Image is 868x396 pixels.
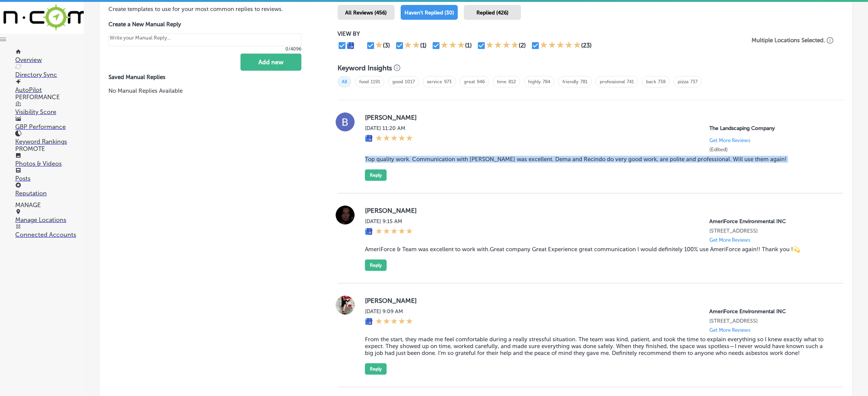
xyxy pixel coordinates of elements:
[365,114,831,121] label: [PERSON_NAME]
[240,54,301,71] button: Add new
[709,125,831,131] p: The Landscaping Company
[375,41,383,50] div: 1 Star
[338,64,392,72] h3: Keyword Insights
[709,327,750,333] p: Get More Reviews
[376,135,413,143] div: 5 Stars
[528,79,541,84] a: highly
[108,33,301,46] textarea: Create your Quick Reply
[15,216,84,223] p: Manage Locations
[392,79,403,84] a: good
[709,228,831,234] p: 11455 W Interstate 70 Frontage Rd N
[365,125,413,131] label: [DATE] 11:20 AM
[486,41,519,50] div: 4 Stars
[383,42,390,49] div: (3)
[580,79,588,84] a: 781
[108,46,301,52] p: 0/4096
[365,156,831,163] blockquote: Top quality work. Communication with [PERSON_NAME] was excellent. Dema and Recindo do very good w...
[465,42,472,49] div: (1)
[15,93,84,101] p: PERFORMANCE
[427,79,442,84] a: service
[420,42,427,49] div: (1)
[646,79,656,84] a: back
[365,207,831,214] label: [PERSON_NAME]
[15,168,84,182] a: Posts
[405,79,415,84] a: 1017
[15,224,84,238] a: Connected Accounts
[15,123,84,130] p: GBP Performance
[15,79,84,93] a: AutoPilot
[15,64,84,78] a: Directory Sync
[15,49,84,63] a: Overview
[338,30,742,37] p: VIEW BY
[690,79,698,84] a: 737
[108,74,313,81] label: Saved Manual Replies
[497,79,506,84] a: time
[678,79,688,84] a: pizza
[345,10,387,16] span: All Reviews (456)
[365,246,831,253] blockquote: AmeriForce & Team was excellent to work with.Great company Great Experience great communication I...
[15,131,84,145] a: Keyword Rankings
[709,138,750,143] p: Get More Reviews
[15,231,84,238] p: Connected Accounts
[752,37,825,44] p: Multiple Locations Selected.
[365,218,413,225] label: [DATE] 9:15 AM
[441,41,465,50] div: 3 Stars
[338,76,351,87] span: All
[562,79,578,84] a: friendly
[15,138,84,145] p: Keyword Rankings
[15,116,84,130] a: GBP Performance
[15,56,84,63] p: Overview
[476,10,508,16] span: Replied (426)
[376,318,413,326] div: 5 Stars
[365,308,413,315] label: [DATE] 9:09 AM
[543,79,550,84] a: 784
[15,175,84,182] p: Posts
[376,228,413,236] div: 5 Stars
[600,79,625,84] a: professional
[15,101,84,116] a: Visibility Score
[371,79,380,84] a: 1191
[627,79,634,84] a: 741
[709,308,831,315] p: AmeriForce Environmental INC
[15,145,84,152] p: PROMOTE
[405,10,454,16] span: Haven't Replied (30)
[404,41,420,50] div: 2 Stars
[444,79,452,84] a: 973
[108,5,313,13] p: Create templates to use for your most common replies to reviews.
[108,21,301,28] label: Create a New Manual Reply
[15,182,84,197] a: Reputation
[15,108,84,116] p: Visibility Score
[709,218,831,225] p: AmeriForce Environmental INC
[464,79,475,84] a: great
[365,260,387,271] button: Reply
[365,363,387,375] button: Reply
[365,297,831,304] label: [PERSON_NAME]
[359,79,369,84] a: food
[709,146,728,153] label: (Edited)
[581,42,592,49] div: (23)
[15,86,84,93] p: AutoPilot
[15,153,84,167] a: Photos & Videos
[15,160,84,167] p: Photos & Videos
[15,190,84,197] p: Reputation
[15,201,84,209] p: MANAGE
[508,79,516,84] a: 812
[709,237,750,243] p: Get More Reviews
[15,209,84,223] a: Manage Locations
[365,336,831,356] blockquote: From the start, they made me feel comfortable during a really stressful situation. The team was k...
[519,42,526,49] div: (2)
[15,71,84,78] p: Directory Sync
[540,41,581,50] div: 5 Stars
[709,318,831,324] p: 11455 W Interstate 70 Frontage Rd N
[658,79,666,84] a: 738
[365,169,387,181] button: Reply
[477,79,485,84] a: 946
[108,87,313,95] p: No Manual Replies Available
